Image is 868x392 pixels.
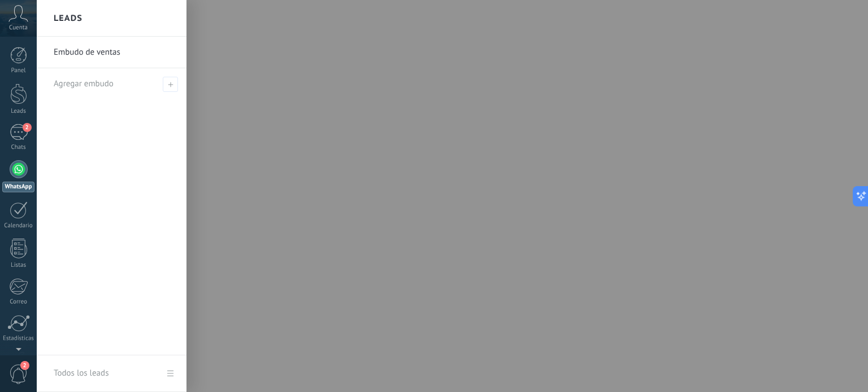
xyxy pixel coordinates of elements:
div: Panel [2,67,35,74]
div: Correo [2,298,35,306]
div: Leads [2,108,35,115]
div: Chats [2,144,35,151]
span: Agregar embudo [54,78,114,89]
a: Todos los leads [37,355,186,392]
h2: Leads [54,1,83,36]
span: 2 [20,361,29,370]
div: Listas [2,262,35,269]
span: Agregar embudo [163,77,178,92]
span: 2 [23,123,32,132]
span: Cuenta [9,24,28,32]
a: Embudo de ventas [54,37,175,68]
div: Calendario [2,222,35,230]
div: Estadísticas [2,335,35,342]
div: WhatsApp [2,182,34,192]
div: Todos los leads [54,358,108,389]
